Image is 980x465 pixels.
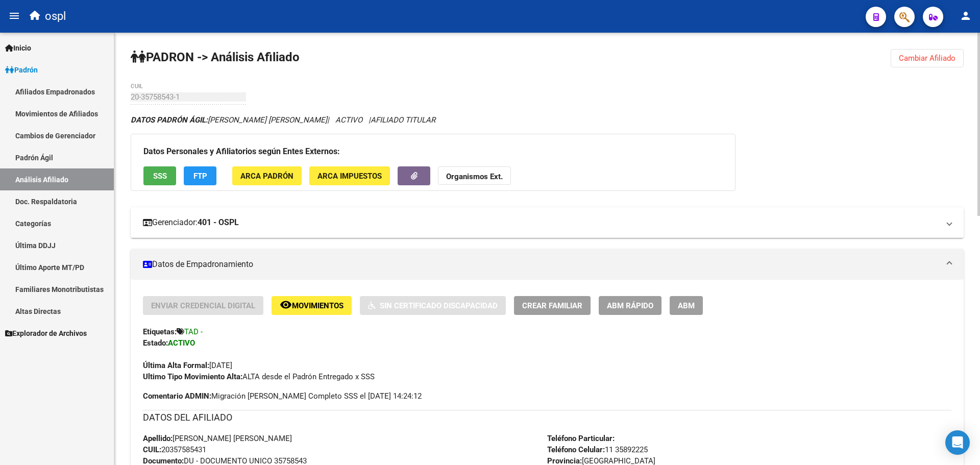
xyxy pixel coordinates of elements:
[371,115,435,125] span: AFILIADO TITULAR
[446,172,503,181] strong: Organismos Ext.
[143,361,209,370] strong: Última Alta Formal:
[143,327,177,336] strong: Etiquetas:
[317,172,382,181] span: ARCA Impuestos
[514,296,591,315] button: Crear Familiar
[272,296,352,315] button: Movimientos
[131,115,327,125] span: [PERSON_NAME] [PERSON_NAME]
[143,391,211,401] strong: Comentario ADMIN:
[5,42,31,54] span: Inicio
[438,166,511,185] button: Organismos Ext.
[143,445,206,454] span: 20357585431
[547,434,615,443] strong: Teléfono Particular:
[380,301,498,310] span: Sin Certificado Discapacidad
[547,445,605,454] strong: Teléfono Celular:
[131,50,300,64] strong: PADRON -> Análisis Afiliado
[309,166,390,185] button: ARCA Impuestos
[168,338,195,348] strong: ACTIVO
[143,296,263,315] button: Enviar Credencial Digital
[143,372,242,381] strong: Ultimo Tipo Movimiento Alta:
[280,299,292,311] mat-icon: remove_red_eye
[131,115,435,125] i: | ACTIVO |
[131,249,964,280] mat-expansion-panel-header: Datos de Empadronamiento
[45,5,66,28] span: ospl
[131,115,208,125] strong: DATOS PADRÓN ÁGIL:
[960,10,972,22] mat-icon: person
[945,430,970,455] div: Open Intercom Messenger
[184,327,203,336] span: TAD -
[143,361,232,370] span: [DATE]
[232,166,302,185] button: ARCA Padrón
[547,445,648,454] span: 11 35892225
[143,445,161,454] strong: CUIL:
[599,296,661,315] button: ABM Rápido
[240,172,293,181] span: ARCA Padrón
[899,54,955,63] span: Cambiar Afiliado
[198,217,239,228] strong: 401 - OSPL
[5,328,87,339] span: Explorador de Archivos
[151,301,255,310] span: Enviar Credencial Digital
[184,166,216,185] button: FTP
[143,259,939,270] mat-panel-title: Datos de Empadronamiento
[5,64,38,76] span: Padrón
[891,49,964,67] button: Cambiar Afiliado
[360,296,506,315] button: Sin Certificado Discapacidad
[153,172,167,181] span: SSS
[143,434,292,443] span: [PERSON_NAME] [PERSON_NAME]
[143,144,723,159] h3: Datos Personales y Afiliatorios según Entes Externos:
[143,217,939,228] mat-panel-title: Gerenciador:
[143,338,168,348] strong: Estado:
[131,207,964,238] mat-expansion-panel-header: Gerenciador:401 - OSPL
[522,301,582,310] span: Crear Familiar
[143,434,173,443] strong: Apellido:
[292,301,344,310] span: Movimientos
[678,301,695,310] span: ABM
[143,390,422,402] span: Migración [PERSON_NAME] Completo SSS el [DATE] 14:24:12
[607,301,653,310] span: ABM Rápido
[143,166,176,185] button: SSS
[193,172,207,181] span: FTP
[143,410,951,425] h3: DATOS DEL AFILIADO
[670,296,703,315] button: ABM
[143,372,375,381] span: ALTA desde el Padrón Entregado x SSS
[8,10,20,22] mat-icon: menu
